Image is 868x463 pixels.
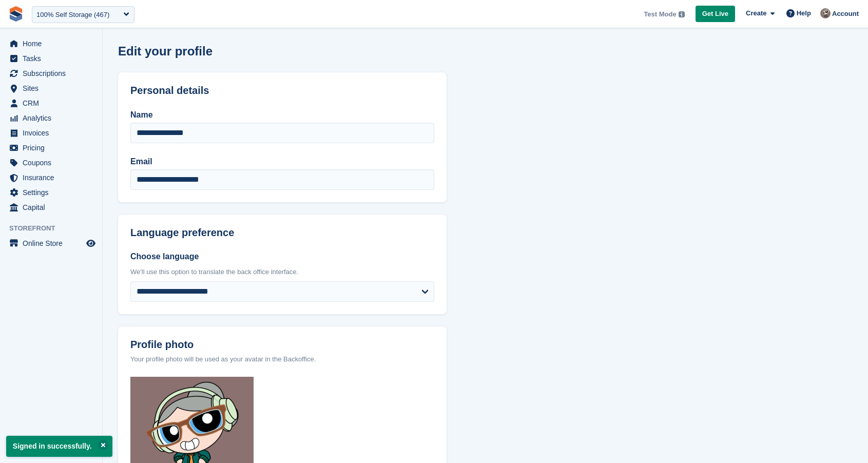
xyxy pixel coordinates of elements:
a: menu [5,126,97,140]
a: menu [5,170,97,185]
a: menu [5,96,97,110]
a: menu [5,36,97,51]
a: menu [5,66,97,81]
span: Online Store [23,236,84,250]
span: Get Live [702,9,728,19]
span: Tasks [23,51,84,66]
span: Subscriptions [23,66,84,81]
img: stora-icon-8386f47178a22dfd0bd8f6a31ec36ba5ce8667c1dd55bd0f319d3a0aa187defe.svg [8,6,24,22]
span: Account [832,9,859,19]
a: menu [5,51,97,66]
span: Invoices [23,126,84,140]
img: Cristina (100%) [820,8,831,18]
label: Choose language [130,250,434,263]
a: menu [5,185,97,200]
span: Analytics [23,111,84,125]
h1: Edit your profile [118,44,213,58]
a: menu [5,156,97,170]
span: Test Mode [644,9,676,20]
span: Pricing [23,141,84,155]
img: icon-info-grey-7440780725fd019a000dd9b08b2336e03edf1995a4989e88bcd33f0948082b44.svg [679,11,685,17]
span: Storefront [9,223,102,234]
label: Email [130,156,434,168]
label: Profile photo [130,339,434,351]
div: Your profile photo will be used as your avatar in the Backoffice. [130,354,434,364]
a: menu [5,141,97,155]
label: Name [130,109,434,121]
a: Preview store [85,237,97,249]
a: menu [5,111,97,125]
span: Home [23,36,84,51]
span: Coupons [23,156,84,170]
p: Signed in successfully. [6,436,112,457]
a: Get Live [696,6,735,23]
h2: Personal details [130,85,434,97]
span: Help [797,8,811,18]
span: Insurance [23,170,84,185]
h2: Language preference [130,227,434,239]
span: Create [746,8,766,18]
span: CRM [23,96,84,110]
span: Sites [23,81,84,95]
div: 100% Self Storage (467) [36,10,109,20]
span: Settings [23,185,84,200]
a: menu [5,81,97,95]
a: menu [5,200,97,215]
span: Capital [23,200,84,215]
div: We'll use this option to translate the back office interface. [130,267,434,277]
a: menu [5,236,97,250]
